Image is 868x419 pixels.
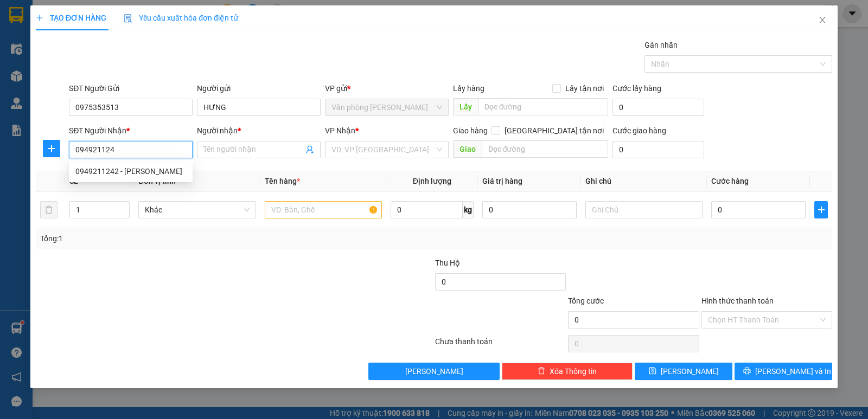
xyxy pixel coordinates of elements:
span: Giao hàng [453,126,488,135]
input: Cước lấy hàng [612,99,704,116]
span: delete [538,367,545,376]
b: [PERSON_NAME] [62,7,154,21]
span: phone [62,40,71,48]
span: Giá trị hàng [482,177,522,185]
span: Định lượng [413,177,451,185]
span: user-add [305,145,314,154]
span: plus [815,205,827,214]
span: Thu Hộ [435,259,460,267]
span: Cước hàng [711,177,749,185]
input: Cước giao hàng [612,141,704,158]
span: printer [743,367,751,376]
span: [PERSON_NAME] [405,365,463,377]
span: kg [463,201,474,218]
div: VP gửi [325,82,449,94]
div: Chưa thanh toán [434,336,567,354]
div: SĐT Người Nhận [69,125,193,137]
input: Dọc đường [478,98,609,115]
span: [PERSON_NAME] [661,365,719,377]
img: icon [124,14,132,23]
button: [PERSON_NAME] [368,363,499,380]
div: Người gửi [197,82,321,94]
label: Cước giao hàng [612,126,666,135]
input: Ghi Chú [585,201,703,218]
button: plus [814,201,828,218]
span: [GEOGRAPHIC_DATA] tận nơi [500,125,608,137]
li: 85 [PERSON_NAME] [5,24,207,37]
div: 0949211242 - [PERSON_NAME] [75,165,186,177]
button: plus [43,140,60,157]
b: GỬI : Văn phòng [PERSON_NAME] [5,68,122,109]
span: TẠO ĐƠN HÀNG [36,14,106,22]
span: save [649,367,656,376]
span: plus [36,14,43,22]
span: Tên hàng [265,177,300,185]
div: SĐT Người Gửi [69,82,193,94]
li: 02839.63.63.63 [5,37,207,51]
span: Lấy [453,98,478,115]
input: VD: Bàn, Ghế [265,201,382,218]
div: Tổng: 1 [40,233,336,244]
span: Giao [453,140,482,158]
input: 0 [482,201,577,218]
span: VP Nhận [325,126,355,135]
button: delete [40,201,58,218]
span: Xóa Thông tin [550,365,597,377]
button: printer[PERSON_NAME] và In [735,363,832,380]
button: Close [807,5,838,36]
th: Ghi chú [581,171,707,192]
input: Dọc đường [482,140,609,158]
span: Lấy hàng [453,84,484,93]
span: Khác [145,202,249,218]
label: Cước lấy hàng [612,84,661,93]
span: Yêu cầu xuất hóa đơn điện tử [124,14,238,22]
label: Gán nhãn [644,41,678,49]
button: save[PERSON_NAME] [635,363,732,380]
span: Lấy tận nơi [561,82,608,94]
span: close [818,16,827,24]
label: Hình thức thanh toán [701,296,774,305]
span: Tổng cước [568,296,604,305]
span: environment [62,26,71,35]
span: [PERSON_NAME] và In [755,365,831,377]
span: plus [43,144,60,153]
div: 0949211242 - LÊ AN [69,163,193,180]
button: deleteXóa Thông tin [502,363,633,380]
span: Văn phòng Hồ Chí Minh [331,99,442,115]
div: Người nhận [197,125,321,137]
